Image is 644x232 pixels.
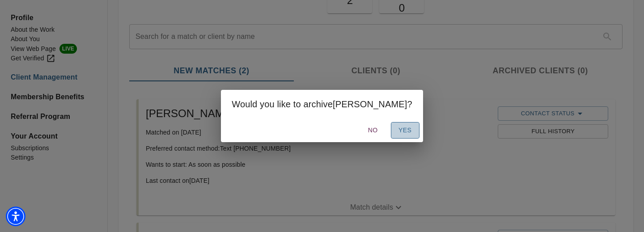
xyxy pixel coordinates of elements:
span: No [362,125,384,136]
button: Yes [391,122,419,139]
h2: Would you like to archive [PERSON_NAME] ? [232,97,412,111]
div: Accessibility Menu [6,207,25,226]
button: No [359,122,387,139]
span: Yes [398,125,412,136]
